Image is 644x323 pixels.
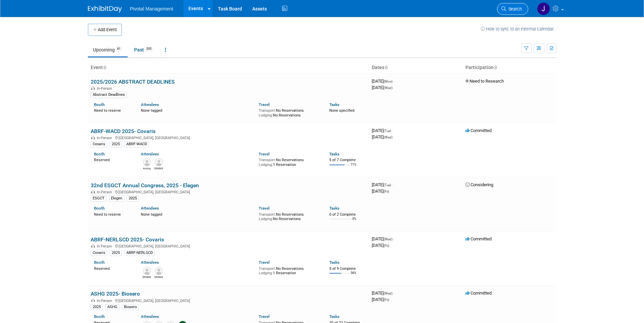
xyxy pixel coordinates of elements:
[88,62,369,73] th: Event
[141,152,159,156] a: Attendees
[127,195,139,201] div: 2025
[259,108,276,113] span: Transport:
[259,156,319,167] div: No Reservations 1 Reservation
[384,237,392,241] span: (Wed)
[384,190,389,193] span: (Fri)
[122,304,139,310] div: Biosero
[91,190,95,193] img: In-Person Event
[393,290,394,296] span: -
[94,156,131,163] div: Reserved
[537,2,550,15] img: Jessica Gatton
[97,299,114,303] span: In-Person
[392,128,393,133] span: -
[352,217,356,226] td: 0%
[494,65,497,70] a: Sort by Participation Type
[91,136,95,139] img: In-Person Event
[465,128,492,133] span: Committed
[465,79,504,84] span: Need to Research
[103,65,106,70] a: Sort by Event Name
[141,206,159,211] a: Attendees
[329,260,339,265] a: Tasks
[97,244,114,249] span: In-Person
[259,113,273,117] span: Lodging:
[259,102,270,107] a: Travel
[329,158,366,163] div: 5 of 7 Complete
[463,62,556,73] th: Participation
[97,86,114,91] span: In-Person
[259,217,273,221] span: Lodging:
[94,107,131,113] div: Need to reserve
[393,79,394,84] span: -
[372,85,392,90] span: [DATE]
[154,166,163,170] div: Sujash Chatterjee
[259,206,270,211] a: Travel
[110,250,122,256] div: 2025
[372,243,389,248] span: [DATE]
[88,6,122,13] img: ExhibitDay
[259,265,319,276] div: No Reservations 1 Reservation
[155,267,163,275] img: Jared Hoffman
[481,26,556,31] a: How to sync to an external calendar...
[369,62,463,73] th: Dates
[97,190,114,194] span: In-Person
[97,136,114,140] span: In-Person
[259,158,276,162] span: Transport:
[506,6,522,12] span: Search
[141,260,159,265] a: Attendees
[143,275,151,279] div: Robert Riegelhaupt
[94,102,105,107] a: Booth
[130,6,173,12] span: Pivotal Management
[497,3,528,15] a: Search
[329,266,366,271] div: 5 of 9 Complete
[329,206,339,211] a: Tasks
[384,298,389,302] span: (Fri)
[91,92,127,98] div: Abstract Deadlines
[91,244,95,247] img: In-Person Event
[91,236,164,243] a: ABRF-NERLSCD 2025- Covaris
[105,304,119,310] div: ASHG
[259,163,273,167] span: Lodging:
[141,314,159,319] a: Attendees
[91,135,366,140] div: [GEOGRAPHIC_DATA], [GEOGRAPHIC_DATA]
[351,163,356,172] td: 71%
[94,260,105,265] a: Booth
[329,108,354,113] span: None specified
[91,79,175,85] a: 2025/2026 ABSTRACT DEADLINES
[124,250,155,256] div: ABRF-NERLSCD
[384,80,392,83] span: (Mon)
[91,141,107,147] div: Covaris
[91,195,107,201] div: ESGCT
[393,236,394,241] span: -
[143,267,151,275] img: Robert Riegelhaupt
[372,79,394,84] span: [DATE]
[384,135,392,139] span: (Wed)
[372,297,389,302] span: [DATE]
[372,128,393,133] span: [DATE]
[110,141,122,147] div: 2025
[259,212,276,217] span: Transport:
[143,158,151,166] img: Aisling Power
[141,107,254,113] div: None tagged
[94,211,131,217] div: Need to reserve
[259,266,276,271] span: Transport:
[329,212,366,217] div: 0 of 2 Complete
[109,195,124,201] div: Elegen
[372,236,394,241] span: [DATE]
[329,102,339,107] a: Tasks
[392,182,393,187] span: -
[94,206,105,211] a: Booth
[155,158,163,166] img: Sujash Chatterjee
[88,43,128,56] a: Upcoming81
[91,290,140,297] a: ASHG 2025- Biosero
[88,24,122,36] button: Add Event
[372,182,393,187] span: [DATE]
[465,236,492,241] span: Committed
[329,152,339,156] a: Tasks
[154,275,163,279] div: Jared Hoffman
[91,86,95,90] img: In-Person Event
[465,290,492,296] span: Committed
[351,271,356,280] td: 56%
[91,128,155,134] a: ABRF-WACD 2025- Covaris
[259,152,270,156] a: Travel
[259,211,319,221] div: No Reservations No Reservations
